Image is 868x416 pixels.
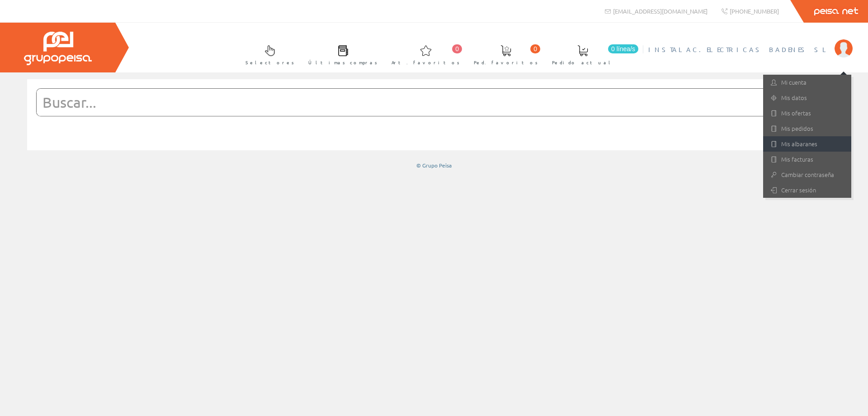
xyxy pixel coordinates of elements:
span: Selectores [245,58,294,67]
a: Mi cuenta [763,75,851,90]
span: Pedido actual [552,58,613,67]
span: [PHONE_NUMBER] [730,7,779,15]
a: Últimas compras [299,38,382,71]
a: Mis pedidos [763,121,851,136]
input: Buscar... [37,89,809,116]
a: Mis albaranes [763,136,851,152]
span: 0 [530,44,540,53]
span: INSTALAC.ELECTRICAS BADENES SL [648,45,830,54]
a: Cambiar contraseña [763,167,851,182]
span: Ped. favoritos [474,58,538,67]
a: Selectores [236,38,299,71]
a: Mis ofertas [763,105,851,121]
div: © Grupo Peisa [27,162,841,169]
a: Mis facturas [763,152,851,167]
a: Mis datos [763,90,851,105]
span: [EMAIL_ADDRESS][DOMAIN_NAME] [613,7,708,15]
a: INSTALAC.ELECTRICAS BADENES SL [648,38,853,46]
a: Cerrar sesión [763,182,851,198]
span: Art. favoritos [392,58,460,67]
span: 0 línea/s [608,44,638,53]
img: Grupo Peisa [24,32,92,65]
span: Últimas compras [308,58,377,67]
span: 0 [452,44,462,53]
